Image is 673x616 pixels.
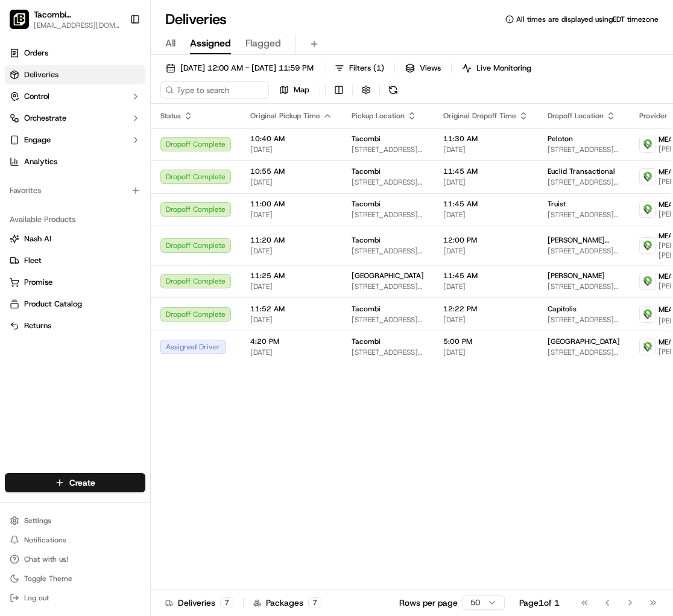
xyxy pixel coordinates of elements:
span: 11:30 AM [443,134,528,144]
button: Settings [5,512,145,529]
span: Returns [24,320,51,331]
img: melas_now_logo.png [640,136,656,152]
span: Tacombi [352,235,381,245]
span: Dropoff Location [548,111,604,121]
span: [DATE] [443,246,528,256]
img: melas_now_logo.png [640,273,656,289]
button: Live Monitoring [457,60,537,77]
span: Live Monitoring [476,63,531,74]
span: [DATE] [250,348,332,357]
span: Pylon [120,205,146,214]
span: Fleet [24,255,42,266]
button: Tacombi [GEOGRAPHIC_DATA] [34,8,120,21]
span: 11:45 AM [443,271,528,281]
span: Assigned [190,36,231,51]
span: [DATE] [443,210,528,220]
span: Tacombi [352,304,381,314]
button: Returns [5,316,145,335]
span: Product Catalog [24,299,82,310]
span: [STREET_ADDRESS][US_STATE] [352,348,424,357]
span: 11:52 AM [250,304,332,314]
span: Status [160,111,181,121]
a: 📗Knowledge Base [7,170,97,192]
span: 12:00 PM [443,235,528,245]
div: Available Products [5,210,145,229]
span: Analytics [24,156,57,167]
span: [DATE] [250,145,332,154]
a: Returns [10,320,141,331]
span: [STREET_ADDRESS][US_STATE] [352,282,424,291]
span: Tacombi [352,199,381,209]
span: Euclid Transactional [548,167,615,176]
div: Packages [253,597,321,609]
span: 11:20 AM [250,235,332,245]
div: Page 1 of 1 [519,597,560,609]
span: Deliveries [24,69,58,80]
span: [STREET_ADDRESS][US_STATE] [548,282,620,291]
button: [DATE] 12:00 AM - [DATE] 11:59 PM [160,60,319,77]
div: 📗 [12,176,22,186]
span: 4:20 PM [250,337,332,346]
button: Tacombi Empire State BuildingTacombi [GEOGRAPHIC_DATA][EMAIL_ADDRESS][DOMAIN_NAME] [5,5,125,34]
span: Filters [349,63,384,74]
button: Orchestrate [5,109,145,128]
input: Got a question? Start typing here... [31,78,217,90]
span: [STREET_ADDRESS][US_STATE] [352,177,424,187]
span: [STREET_ADDRESS][US_STATE] [548,246,620,256]
span: Knowledge Base [24,175,92,187]
div: We're available if you need us! [41,127,153,137]
span: [STREET_ADDRESS][US_STATE] [352,315,424,325]
span: [DATE] [443,282,528,291]
div: 7 [220,597,233,608]
img: 1736555255976-a54dd68f-1ca7-489b-9aae-adbdc363a1c4 [12,115,34,137]
button: Promise [5,273,145,292]
span: [STREET_ADDRESS][US_STATE] [548,145,620,154]
span: [DATE] [443,348,528,357]
img: melas_now_logo.png [640,202,656,217]
a: Powered byPylon [85,204,146,214]
span: Settings [24,516,51,526]
span: [STREET_ADDRESS][US_STATE] [548,348,620,357]
span: [GEOGRAPHIC_DATA] [548,337,620,346]
span: Orders [24,48,48,59]
span: Tacombi [352,167,381,176]
span: [DATE] [250,282,332,291]
a: Deliveries [5,65,145,84]
button: Nash AI [5,229,145,249]
button: Log out [5,589,145,606]
div: Start new chat [41,115,198,127]
span: [STREET_ADDRESS][US_STATE] [352,210,424,220]
span: Engage [24,135,51,145]
p: Rows per page [399,597,458,609]
span: [STREET_ADDRESS][US_STATE] [548,177,620,187]
span: [DATE] [250,315,332,325]
span: Capitolis [548,304,577,314]
span: Orchestrate [24,113,66,124]
span: [STREET_ADDRESS][US_STATE] [548,315,620,325]
span: Views [420,63,441,74]
span: Notifications [24,535,66,545]
span: Provider [639,111,668,121]
span: Truist [548,199,566,209]
span: Promise [24,277,52,288]
span: [STREET_ADDRESS][US_STATE] [352,246,424,256]
button: Filters(1) [329,60,390,77]
button: Fleet [5,251,145,270]
h1: Deliveries [165,10,227,29]
button: Chat with us! [5,551,145,568]
div: 💻 [102,176,112,186]
button: Create [5,473,145,492]
span: 11:45 AM [443,199,528,209]
span: Toggle Theme [24,574,72,583]
a: Nash AI [10,233,141,244]
span: Original Dropoff Time [443,111,516,121]
button: [EMAIL_ADDRESS][DOMAIN_NAME] [34,21,120,30]
button: Start new chat [205,119,220,133]
button: Control [5,87,145,106]
a: Orders [5,43,145,63]
a: Fleet [10,255,141,266]
input: Type to search [160,81,269,98]
span: [DATE] [443,177,528,187]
